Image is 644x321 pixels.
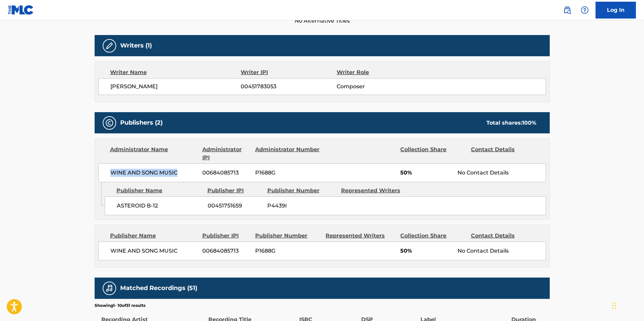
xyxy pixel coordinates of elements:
div: Collection Share [400,146,466,162]
div: Contact Details [471,232,536,240]
h5: Publishers (2) [120,119,163,127]
div: Administrator Number [255,146,320,162]
div: Publisher IPI [202,232,250,240]
div: Publisher Number [255,232,320,240]
p: Showing 1 - 10 of 51 results [95,302,145,309]
div: Represented Writers [326,232,395,240]
div: Publisher Number [267,187,336,195]
span: Composer [337,83,424,91]
span: 00684085713 [202,169,250,177]
div: Help [578,3,591,17]
div: Represented Writers [341,187,410,195]
div: Writer Role [337,68,424,76]
div: Publisher Name [116,187,202,195]
h5: Writers (1) [120,42,152,50]
div: Drag [612,295,616,316]
div: Publisher IPI [207,187,262,195]
img: search [563,6,571,14]
span: 50% [400,169,452,177]
span: No Alternative Titles [95,17,550,25]
div: No Contact Details [457,169,545,177]
img: MLC Logo [8,5,34,15]
h5: Matched Recordings (51) [120,284,197,292]
span: P4439I [267,202,336,210]
span: 50% [400,247,452,255]
img: Writers [105,42,113,50]
span: 00684085713 [202,247,250,255]
img: Publishers [105,119,113,127]
span: 00451751659 [208,202,262,210]
div: Writer Name [110,68,241,76]
div: No Contact Details [457,247,545,255]
iframe: Chat Widget [610,289,644,321]
div: Writer IPI [241,68,337,76]
span: P1688G [255,169,320,177]
a: Public Search [561,3,574,17]
span: P1688G [255,247,320,255]
div: Collection Share [400,232,466,240]
div: Administrator Name [110,146,197,162]
span: ASTEROID B-12 [117,202,203,210]
span: 00451783053 [241,83,336,91]
a: Log In [596,2,636,19]
div: Publisher Name [110,232,197,240]
span: WINE AND SONG MUSIC [110,169,198,177]
span: WINE AND SONG MUSIC [110,247,198,255]
div: Administrator IPI [202,146,250,162]
div: Contact Details [471,146,536,162]
div: Total shares: [486,119,536,127]
img: help [581,6,589,14]
span: [PERSON_NAME] [110,83,241,91]
span: 100 % [522,120,536,126]
img: Matched Recordings [105,284,113,292]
